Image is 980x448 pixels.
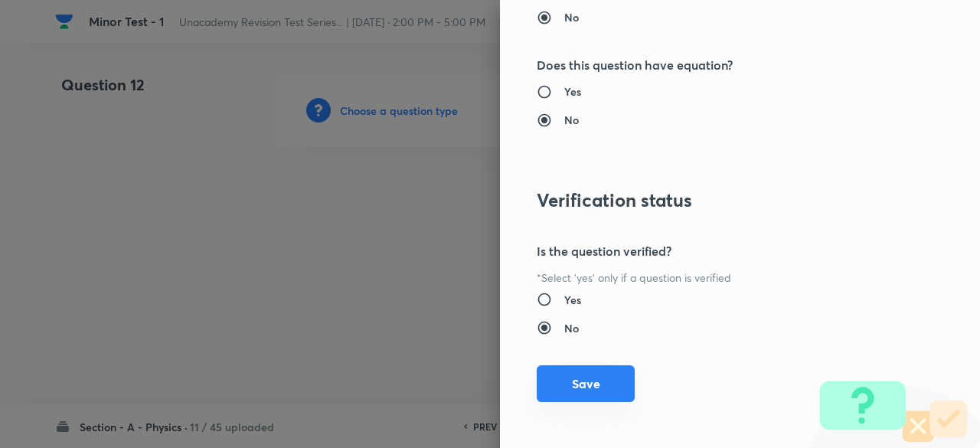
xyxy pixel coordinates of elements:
h5: Does this question have equation? [537,56,892,74]
h3: Verification status [537,189,892,211]
h6: No [564,9,579,25]
h6: No [564,320,579,336]
p: *Select 'yes' only if a question is verified [537,270,892,286]
h6: No [564,112,579,128]
button: Save [537,365,635,402]
h6: Yes [564,292,581,308]
h5: Is the question verified? [537,242,892,260]
h6: Yes [564,83,581,100]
